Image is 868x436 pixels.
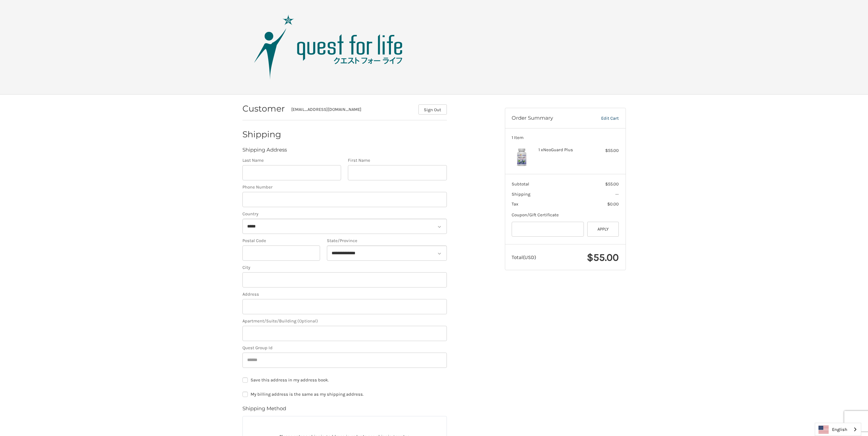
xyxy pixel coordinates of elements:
[418,104,447,115] button: Sign Out
[242,157,341,164] label: Last Name
[291,106,412,115] div: [EMAIL_ADDRESS][DOMAIN_NAME]
[242,377,447,383] label: Save this address in my address book.
[587,251,619,263] span: $55.00
[512,135,619,140] h3: 1 Item
[327,237,447,244] label: State/Province
[587,115,619,122] a: Edit Cart
[242,344,447,351] label: Quest Group Id
[592,147,619,154] div: $55.00
[242,318,447,324] label: Apartment/Suite/Building
[242,146,287,157] legend: Shipping Address
[512,192,530,197] span: Shipping
[242,405,286,416] legend: Shipping Method
[244,13,413,81] img: Quest Group
[348,157,447,164] label: First Name
[512,115,587,122] h3: Order Summary
[615,192,619,197] span: --
[242,103,285,114] h2: Customer
[512,181,529,186] span: Subtotal
[242,211,447,217] label: Country
[815,423,861,436] aside: Language selected: English
[242,237,320,244] label: Postal Code
[512,254,536,260] span: Total (USD)
[815,423,861,436] div: Language
[242,129,282,140] h2: Shipping
[512,222,584,237] input: Gift Certificate or Coupon Code
[512,201,518,206] span: Tax
[538,147,590,153] h4: 1 x NeoGuard Plus
[242,184,447,191] label: Phone Number
[607,201,619,206] span: $0.00
[512,212,619,218] div: Coupon/Gift Certificate
[587,222,619,237] button: Apply
[605,181,619,186] span: $55.00
[242,264,447,271] label: City
[297,318,318,323] small: (Optional)
[242,392,447,397] label: My billing address is the same as my shipping address.
[242,291,447,298] label: Address
[815,423,861,436] a: English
